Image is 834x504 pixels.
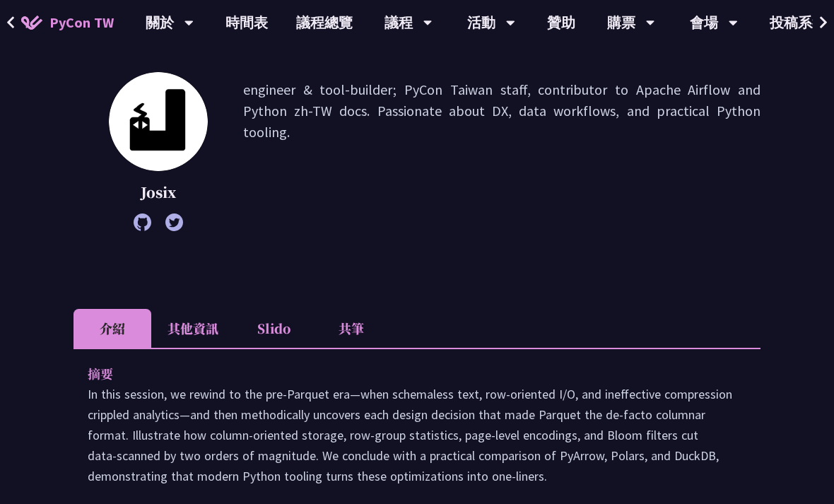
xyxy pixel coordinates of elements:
[109,72,208,171] img: Josix
[235,309,312,348] li: Slido
[88,363,718,384] p: 摘要
[21,16,42,30] img: Home icon of PyCon TW 2025
[312,309,390,348] li: 共筆
[109,182,208,203] p: Josix
[151,309,235,348] li: 其他資訊
[7,5,128,40] a: PyCon TW
[49,12,114,33] span: PyCon TW
[88,384,746,486] p: In this session, we rewind to the pre‑Parquet era—when schemaless text, row‑oriented I/O, and ine...
[243,79,760,224] p: engineer & tool-builder; PyCon Taiwan staff, contributor to Apache Airflow and Python zh-TW docs....
[74,309,151,348] li: 介紹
